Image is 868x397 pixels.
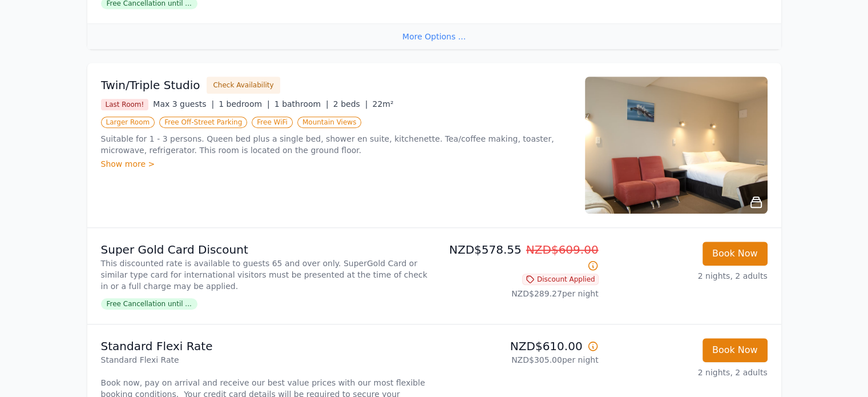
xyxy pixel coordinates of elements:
span: 22m² [372,99,393,109]
div: Show more > [101,158,571,170]
p: 2 nights, 2 adults [608,367,768,378]
p: Super Gold Card Discount [101,242,430,258]
span: Mountain Views [297,117,361,128]
button: Check Availability [207,77,280,94]
button: Book Now [703,338,768,362]
span: 2 beds | [333,99,368,109]
p: NZD$305.00 per night [439,354,599,366]
span: 1 bathroom | [274,99,329,109]
span: Last Room! [101,99,149,110]
p: Standard Flexi Rate [101,338,430,354]
span: 1 bedroom | [219,99,270,109]
p: Suitable for 1 - 3 persons. Queen bed plus a single bed, shower en suite, kitchenette. Tea/coffee... [101,133,571,156]
p: NZD$610.00 [439,338,599,354]
span: Larger Room [101,117,155,128]
span: NZD$609.00 [526,243,599,256]
span: Max 3 guests | [153,99,214,109]
div: More Options ... [87,23,781,49]
p: NZD$578.55 [439,242,599,274]
h3: Twin/Triple Studio [101,77,200,93]
button: Book Now [703,242,768,266]
p: 2 nights, 2 adults [608,270,768,282]
span: Free Off-Street Parking [159,117,247,128]
p: This discounted rate is available to guests 65 and over only. SuperGold Card or similar type card... [101,258,430,292]
span: Discount Applied [522,274,599,285]
span: Free WiFi [252,117,293,128]
p: NZD$289.27 per night [439,288,599,299]
span: Free Cancellation until ... [101,298,197,310]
